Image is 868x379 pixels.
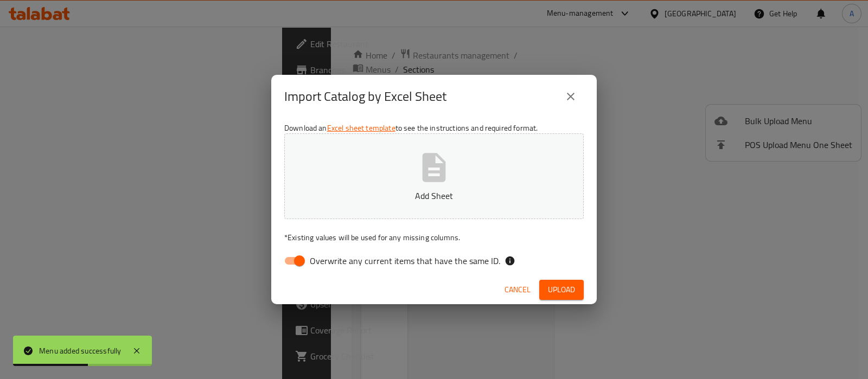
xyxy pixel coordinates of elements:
div: Download an to see the instructions and required format. [271,118,597,275]
span: Cancel [505,283,531,297]
p: Add Sheet [301,189,567,202]
svg: If the overwrite option isn't selected, then the items that match an existing ID will be ignored ... [505,255,515,266]
button: Cancel [500,280,535,300]
button: Upload [539,280,584,300]
button: close [558,83,584,110]
span: Upload [548,283,575,297]
button: Add Sheet [284,133,584,219]
div: Menu added successfully [39,345,122,357]
a: Excel sheet template [327,121,395,135]
p: Existing values will be used for any missing columns. [284,232,584,243]
h2: Import Catalog by Excel Sheet [284,88,446,105]
span: Overwrite any current items that have the same ID. [310,254,500,267]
